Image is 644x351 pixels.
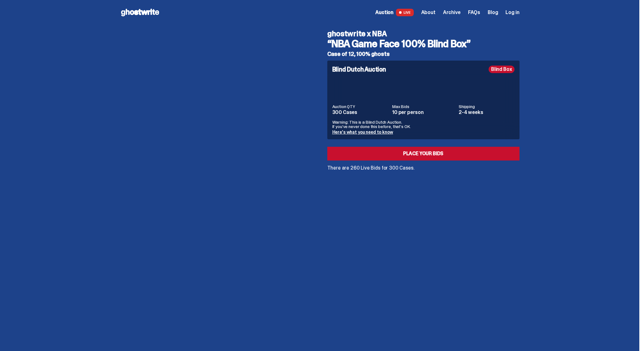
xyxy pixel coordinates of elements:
h4: Blind Dutch Auction [332,66,386,72]
div: Blind Box [489,66,515,73]
a: Here's what you need to know [332,129,393,135]
dt: Auction QTY [332,104,389,109]
dd: 2-4 weeks [459,110,515,115]
a: Blog [488,10,498,15]
h4: ghostwrite x NBA [327,30,520,37]
p: There are 260 Live Bids for 300 Cases. [327,166,520,171]
a: Auction LIVE [375,9,413,16]
h5: Case of 12, 100% ghosts [327,51,520,57]
dt: Max Bids [392,104,455,109]
h3: “NBA Game Face 100% Blind Box” [327,39,520,49]
a: Place your Bids [327,147,520,161]
a: Log in [505,10,519,15]
a: About [421,10,436,15]
dd: 10 per person [392,110,455,115]
dt: Shipping [459,104,515,109]
span: Auction [375,10,393,15]
a: Archive [443,10,461,15]
a: FAQs [468,10,480,15]
dd: 300 Cases [332,110,389,115]
p: Warning: This is a Blind Dutch Auction. If you’ve never done this before, that’s OK. [332,120,515,129]
span: LIVE [396,9,414,16]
